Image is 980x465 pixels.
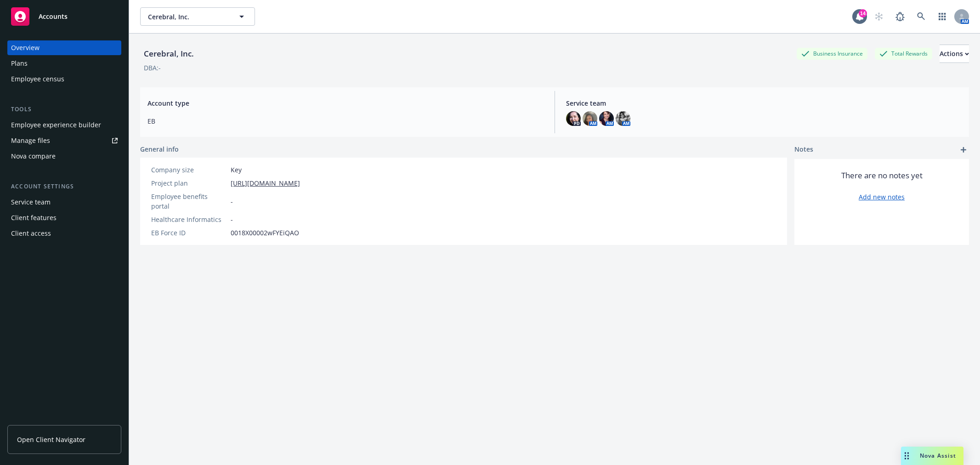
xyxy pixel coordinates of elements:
div: EB Force ID [151,228,227,238]
a: add [958,144,969,155]
span: Notes [794,144,813,155]
span: - [231,215,233,224]
a: Report a Bug [891,7,909,26]
button: Actions [940,45,969,63]
a: Overview [7,40,121,55]
img: photo [583,111,597,126]
a: [URL][DOMAIN_NAME] [231,178,300,188]
div: Company size [151,165,227,175]
div: Service team [11,195,51,210]
a: Search [912,7,930,26]
div: Nova compare [11,149,56,164]
img: photo [616,111,630,126]
a: Plans [7,56,121,71]
a: Manage files [7,133,121,148]
a: Client features [7,210,121,225]
span: Cerebral, Inc. [148,12,227,22]
button: Nova Assist [901,447,963,465]
img: photo [566,111,581,126]
a: Employee census [7,72,121,86]
div: Employee census [11,72,64,86]
div: Cerebral, Inc. [140,48,198,60]
span: There are no notes yet [841,170,923,181]
a: Start snowing [870,7,888,26]
div: Employee benefits portal [151,192,227,211]
a: Service team [7,195,121,210]
div: Actions [940,45,969,62]
span: - [231,197,233,206]
button: Cerebral, Inc. [140,7,255,26]
a: Switch app [933,7,952,26]
div: Total Rewards [875,48,932,59]
a: Nova compare [7,149,121,164]
div: Tools [7,105,121,114]
div: Overview [11,40,40,55]
div: Client access [11,226,51,241]
span: General info [140,144,179,154]
span: Open Client Navigator [17,435,85,444]
div: Account settings [7,182,121,191]
a: Add new notes [859,192,905,202]
div: Client features [11,210,57,225]
div: Drag to move [901,447,912,465]
div: Plans [11,56,28,71]
span: EB [147,116,544,126]
div: Project plan [151,178,227,188]
div: Business Insurance [797,48,867,59]
span: Service team [566,98,962,108]
div: DBA: - [144,63,161,73]
a: Accounts [7,4,121,29]
div: Healthcare Informatics [151,215,227,224]
div: Manage files [11,133,50,148]
a: Employee experience builder [7,118,121,132]
div: Employee experience builder [11,118,101,132]
img: photo [599,111,614,126]
span: Nova Assist [920,452,956,459]
span: 0018X00002wFYEiQAO [231,228,299,238]
div: 14 [859,9,867,17]
a: Client access [7,226,121,241]
span: Accounts [39,13,68,20]
span: Key [231,165,242,175]
span: Account type [147,98,544,108]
